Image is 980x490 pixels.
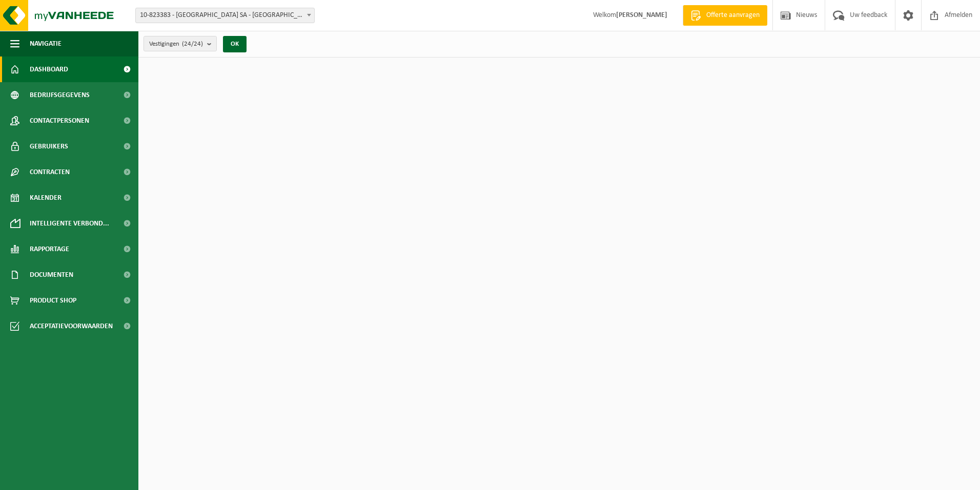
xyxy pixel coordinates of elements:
span: Navigatie [30,31,62,56]
span: Intelligente verbond... [30,211,109,236]
span: Acceptatievoorwaarden [30,313,113,339]
a: Offerte aanvragen [683,5,767,26]
span: Bedrijfsgegevens [30,82,90,108]
span: Gebruikers [30,134,68,159]
span: Offerte aanvragen [704,10,762,21]
span: Dashboard [30,56,68,82]
count: (24/24) [182,41,203,47]
span: 10-823383 - BELPARK SA - WAVRE [135,8,315,23]
button: OK [223,36,247,52]
span: Documenten [30,262,73,288]
span: Contracten [30,159,70,185]
strong: [PERSON_NAME] [616,11,667,19]
span: 10-823383 - BELPARK SA - WAVRE [136,8,314,23]
button: Vestigingen(24/24) [144,36,217,51]
span: Rapportage [30,236,69,262]
span: Product Shop [30,288,76,313]
span: Vestigingen [149,36,203,52]
span: Contactpersonen [30,108,89,134]
span: Kalender [30,185,62,211]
